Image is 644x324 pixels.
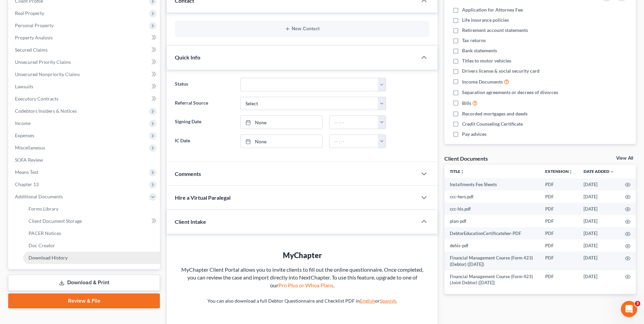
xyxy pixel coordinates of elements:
span: Bank statements [462,47,497,54]
span: Additional Documents [15,194,63,199]
td: PDF [540,252,578,270]
a: English [360,298,375,304]
a: Date Added expand_more [584,169,614,174]
div: MyChapter [180,250,424,260]
td: [DATE] [578,227,620,239]
i: expand_more [610,170,614,174]
td: PDF [540,203,578,215]
i: unfold_more [460,170,464,174]
a: Titleunfold_more [450,169,464,174]
a: Pro Plus or Whoa Plans [278,282,333,288]
a: Spanish. [380,298,397,304]
td: dehis-pdf [444,239,540,252]
td: PDF [540,239,578,252]
td: [DATE] [578,239,620,252]
span: Client Document Storage [29,218,82,224]
label: IC Date [171,134,237,148]
span: Personal Property [15,22,54,28]
span: Forms Library [29,206,58,212]
input: -- : -- [330,116,378,129]
a: SOFA Review [10,154,160,166]
a: Executory Contracts [10,93,160,105]
label: Signing Date [171,115,237,129]
span: Means Test [15,169,38,175]
td: PDF [540,227,578,239]
a: Forms Library [23,203,160,215]
td: PDF [540,215,578,227]
input: -- : -- [330,135,378,148]
td: ccc-his.pdf [444,203,540,215]
span: Credit Counseling Certificate [462,121,523,127]
td: ccc-hers.pdf [444,191,540,203]
span: MyChapter Client Portal allows you to invite clients to fill out the online questionnaire. Once c... [181,266,423,288]
span: Comments [175,170,201,177]
td: [DATE] [578,215,620,227]
span: Recorded mortgages and deeds [462,110,528,117]
span: Codebtors Insiders & Notices [15,108,77,114]
td: PDF [540,178,578,191]
span: PACER Notices [29,230,61,236]
button: New Contact [180,26,424,32]
span: Miscellaneous [15,145,45,150]
span: Drivers license & social security card [462,68,539,74]
span: 3 [635,301,640,306]
td: DebtorEducationCertificateher-PDF [444,227,540,239]
a: Unsecured Priority Claims [10,56,160,68]
span: Unsecured Priority Claims [15,59,71,65]
p: You can also download a full Debtor Questionnaire and Checklist PDF in or [180,298,424,304]
span: Unsecured Nonpriority Claims [15,71,80,77]
a: Review & File [8,293,160,308]
td: [DATE] [578,252,620,270]
a: Extensionunfold_more [545,169,573,174]
a: Doc Creator [23,239,160,252]
td: [DATE] [578,191,620,203]
td: plan-pdf [444,215,540,227]
iframe: Intercom live chat [621,301,637,317]
a: None [241,116,322,129]
td: [DATE] [578,178,620,191]
span: Income [15,120,31,126]
td: PDF [540,191,578,203]
span: Chapter 13 [15,181,39,187]
span: Real Property [15,10,44,16]
td: [DATE] [578,203,620,215]
a: Download History [23,252,160,264]
span: Separation agreements or decrees of divorces [462,89,558,96]
span: Expenses [15,132,34,138]
a: Secured Claims [10,44,160,56]
span: Life insurance policies [462,17,509,23]
a: Lawsuits [10,80,160,93]
a: View All [616,156,633,161]
a: Client Document Storage [23,215,160,227]
span: Client Intake [175,218,206,225]
span: Tax returns [462,37,486,44]
span: Property Analysis [15,35,53,40]
a: None [241,135,322,148]
span: SOFA Review [15,157,43,163]
label: Status [171,78,237,91]
span: Application for Attorney Fee [462,6,523,13]
span: Executory Contracts [15,96,58,102]
td: Installments Fee Sheets [444,178,540,191]
span: Hire a Virtual Paralegal [175,194,231,201]
i: unfold_more [569,170,573,174]
td: PDF [540,270,578,289]
td: [DATE] [578,270,620,289]
span: Lawsuits [15,84,33,89]
span: Bills [462,100,471,107]
a: Unsecured Nonpriority Claims [10,68,160,80]
span: Pay advices [462,131,486,138]
span: Quick Info [175,54,200,60]
td: Financial Management Course (Form 423) (Debtor) ([DATE]) [444,252,540,270]
span: Retirement account statements [462,27,528,34]
td: Financial Management Course (Form 423) (Joint Debtor) ([DATE]) [444,270,540,289]
a: Download & Print [8,275,160,291]
label: Referral Source [171,97,237,110]
a: PACER Notices [23,227,160,239]
div: Client Documents [444,155,488,162]
span: Secured Claims [15,47,48,53]
span: Titles to motor vehicles [462,57,511,64]
span: Doc Creator [29,242,55,248]
a: Property Analysis [10,32,160,44]
span: Download History [29,255,68,260]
